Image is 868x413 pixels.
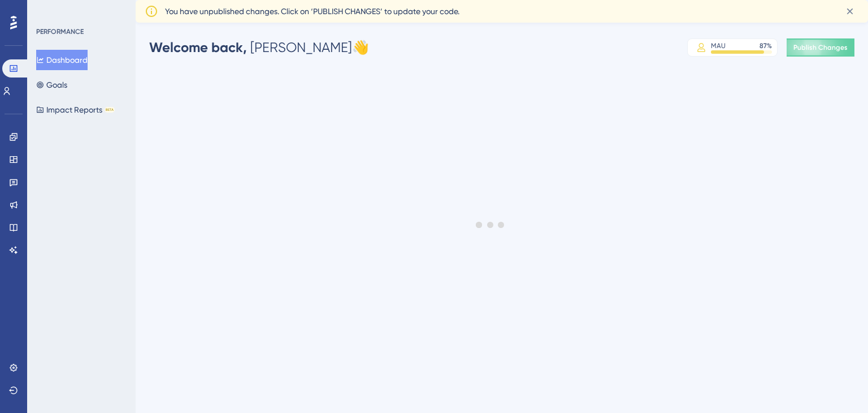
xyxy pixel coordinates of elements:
[36,75,67,95] button: Goals
[149,38,369,57] div: [PERSON_NAME] 👋
[36,100,115,120] button: Impact ReportsBETA
[149,39,247,55] span: Welcome back,
[165,5,459,18] span: You have unpublished changes. Click on ‘PUBLISH CHANGES’ to update your code.
[36,27,84,36] div: PERFORMANCE
[711,41,726,50] div: MAU
[793,43,848,52] span: Publish Changes
[787,38,854,57] button: Publish Changes
[105,107,115,113] div: BETA
[36,50,88,70] button: Dashboard
[759,41,772,50] div: 87 %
